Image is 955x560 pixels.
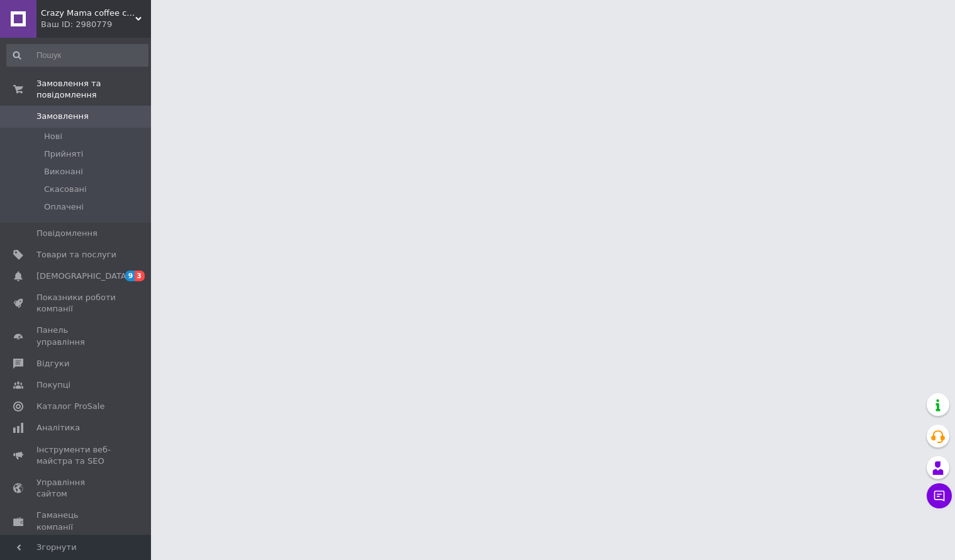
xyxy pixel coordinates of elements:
span: Показники роботи компанії [36,292,116,315]
span: Товари та послуги [36,249,116,260]
span: Оплачені [44,201,84,213]
div: Ваш ID: 2980779 [41,19,151,30]
span: Виконані [44,166,83,177]
span: 3 [135,271,145,281]
button: Чат з покупцем [927,483,952,508]
span: Замовлення [36,111,89,122]
span: Повідомлення [36,228,98,239]
span: Замовлення та повідомлення [36,78,151,101]
span: Панель управління [36,325,116,347]
span: Інструменти веб-майстра та SEO [36,444,116,467]
span: Аналітика [36,422,80,434]
span: Прийняті [44,148,83,160]
span: Каталог ProSale [36,401,104,412]
input: Пошук [6,44,148,67]
span: Скасовані [44,184,87,195]
span: Управління сайтом [36,477,116,500]
span: Покупці [36,379,70,391]
span: Нові [44,131,62,142]
span: Відгуки [36,358,69,369]
span: Гаманець компанії [36,510,116,532]
span: Crazy Mama coffee company [41,8,135,19]
span: 9 [125,271,135,281]
span: [DEMOGRAPHIC_DATA] [36,271,130,282]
